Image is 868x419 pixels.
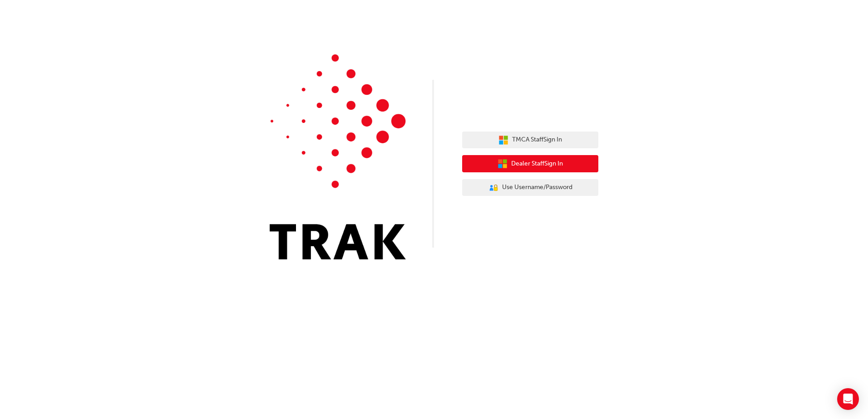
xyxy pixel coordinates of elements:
div: Open Intercom Messenger [837,388,859,410]
button: Use Username/Password [462,179,598,196]
button: Dealer StaffSign In [462,155,598,172]
button: TMCA StaffSign In [462,132,598,149]
span: Dealer Staff Sign In [511,159,563,169]
span: Use Username/Password [502,182,572,193]
span: TMCA Staff Sign In [512,135,562,145]
img: Trak [270,54,406,259]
